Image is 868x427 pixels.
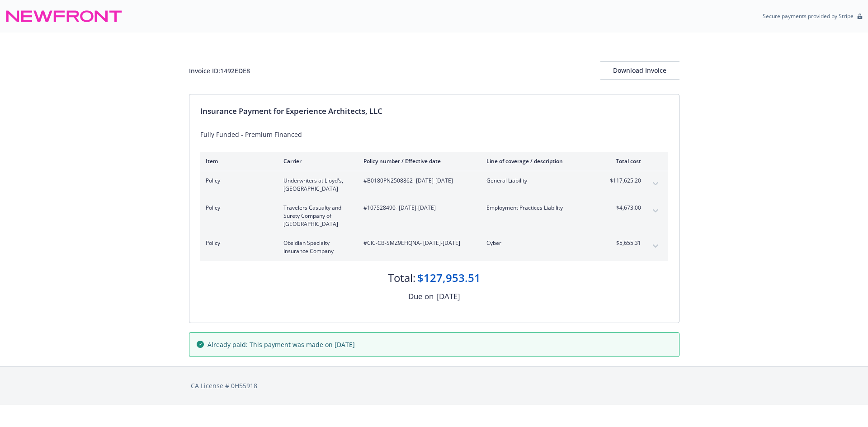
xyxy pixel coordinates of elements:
div: CA License # 0H55918 [191,381,678,390]
button: expand content [648,177,663,191]
span: Employment Practices Liability [486,204,593,212]
span: Obsidian Specialty Insurance Company [283,239,349,255]
span: #B0180PN2508862 - [DATE]-[DATE] [363,177,472,185]
div: Due on [408,291,434,302]
div: $127,953.51 [417,270,481,286]
div: Total cost [607,157,641,165]
button: expand content [648,204,663,218]
div: Invoice ID: 1492EDE8 [189,66,250,75]
span: Already paid: This payment was made on [DATE] [208,340,355,349]
div: PolicyObsidian Specialty Insurance Company#CIC-CB-SMZ9EHQNA- [DATE]-[DATE]Cyber$5,655.31expand co... [200,234,668,261]
div: Line of coverage / description [486,157,593,165]
button: expand content [648,239,663,253]
span: General Liability [486,177,593,185]
p: Secure payments provided by Stripe [763,12,854,20]
span: Underwriters at Lloyd's, [GEOGRAPHIC_DATA] [283,177,349,193]
span: Cyber [486,239,593,247]
span: Policy [206,177,269,185]
span: Travelers Casualty and Surety Company of [GEOGRAPHIC_DATA] [283,204,349,228]
div: Policy number / Effective date [363,157,472,165]
div: Insurance Payment for Experience Architects, LLC [200,105,668,117]
span: Policy [206,239,269,247]
div: Total: [388,270,415,286]
span: $4,673.00 [607,204,641,212]
div: [DATE] [436,291,460,302]
div: PolicyTravelers Casualty and Surety Company of [GEOGRAPHIC_DATA]#107528490- [DATE]-[DATE]Employme... [200,198,668,234]
div: Item [206,157,269,165]
div: PolicyUnderwriters at Lloyd's, [GEOGRAPHIC_DATA]#B0180PN2508862- [DATE]-[DATE]General Liability$1... [200,171,668,198]
div: Fully Funded - Premium Financed [200,130,668,139]
button: Download Invoice [600,61,679,80]
div: Download Invoice [600,62,679,79]
div: Carrier [283,157,349,165]
span: #CIC-CB-SMZ9EHQNA - [DATE]-[DATE] [363,239,472,247]
span: $117,625.20 [607,177,641,185]
span: Policy [206,204,269,212]
span: $5,655.31 [607,239,641,247]
span: #107528490 - [DATE]-[DATE] [363,204,472,212]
